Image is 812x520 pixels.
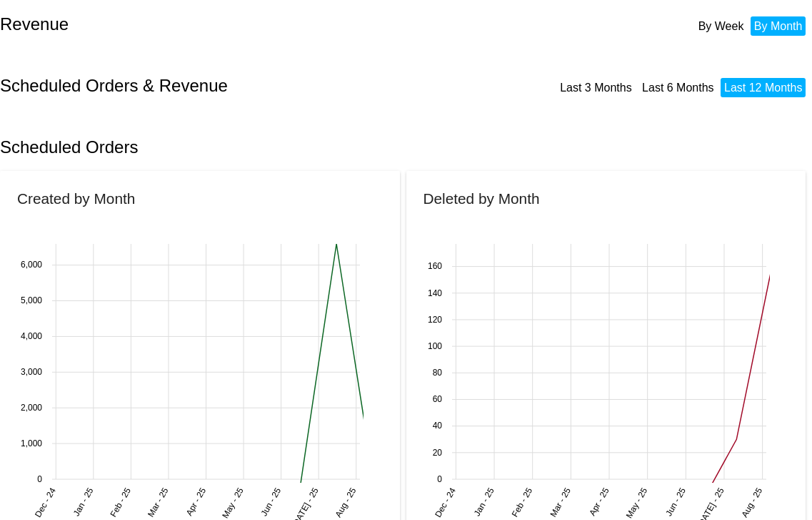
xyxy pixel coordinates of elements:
[427,262,441,272] text: 160
[423,190,540,207] h2: Deleted by Month
[109,486,134,519] text: Feb - 25
[21,438,42,448] text: 1,000
[642,82,714,94] a: Last 6 Months
[21,296,42,306] text: 5,000
[33,486,58,520] text: Dec - 24
[587,486,611,518] text: Apr - 25
[432,368,442,378] text: 80
[724,82,802,94] a: Last 12 Months
[432,448,442,458] text: 20
[21,332,42,342] text: 4,000
[751,16,806,36] li: By Month
[37,474,42,484] text: 0
[433,486,458,520] text: Dec - 24
[184,486,209,518] text: Apr - 25
[432,421,442,431] text: 40
[21,368,42,378] text: 3,000
[21,260,42,270] text: 6,000
[471,486,496,519] text: Jan - 25
[427,315,441,325] text: 120
[695,16,748,36] li: By Week
[334,486,359,520] text: Aug - 25
[739,486,764,520] text: Aug - 25
[17,190,135,207] h2: Created by Month
[548,486,573,519] text: Mar - 25
[509,486,534,519] text: Feb - 25
[560,82,632,94] a: Last 3 Months
[259,486,283,519] text: Jun - 25
[663,486,688,519] text: Jun - 25
[427,341,441,351] text: 100
[437,474,442,484] text: 0
[71,486,96,519] text: Jan - 25
[146,486,171,519] text: Mar - 25
[21,403,42,413] text: 2,000
[427,288,441,298] text: 140
[432,395,442,405] text: 60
